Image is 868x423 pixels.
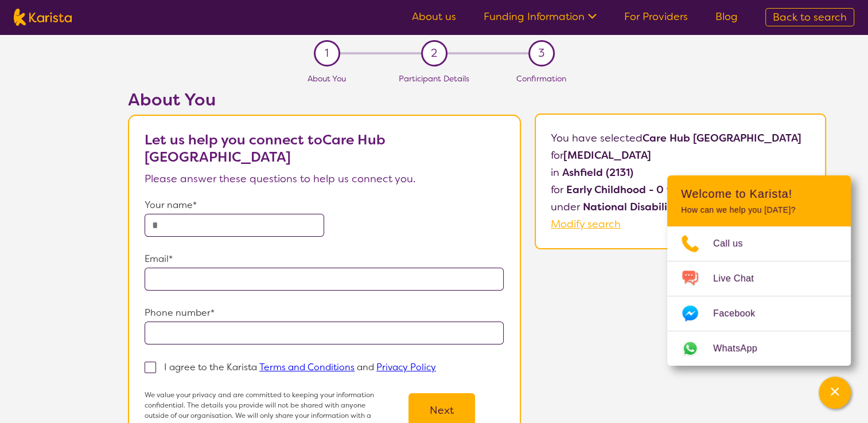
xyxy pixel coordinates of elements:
[681,187,837,201] h2: Welcome to Karista!
[713,235,757,252] span: Call us
[259,361,355,373] a: Terms and Conditions
[325,45,329,62] span: 1
[551,198,810,216] p: under .
[376,361,436,373] a: Privacy Policy
[431,45,437,62] span: 2
[583,200,808,214] b: National Disability Insurance Scheme (NDIS)
[681,205,837,215] p: How can we help you [DATE]?
[399,73,469,84] span: Participant Details
[551,147,810,164] p: for
[551,181,810,198] p: for
[562,166,633,179] b: Ashfield (2131)
[484,10,597,23] a: Funding Information
[713,305,769,322] span: Facebook
[773,10,847,24] span: Back to search
[667,226,851,366] ul: Choose channel
[128,89,521,110] h2: About You
[667,331,851,366] a: Web link opens in a new tab.
[145,304,504,322] p: Phone number*
[624,10,688,23] a: For Providers
[765,8,854,26] a: Back to search
[667,175,851,366] div: Channel Menu
[164,361,436,373] p: I agree to the Karista and
[566,183,687,197] b: Early Childhood - 0 to 9
[538,45,544,62] span: 3
[551,217,621,231] a: Modify search
[14,9,72,26] img: Karista logo
[551,130,810,233] p: You have selected
[145,197,504,214] p: Your name*
[713,270,768,287] span: Live Chat
[643,131,801,145] b: Care Hub [GEOGRAPHIC_DATA]
[563,148,651,162] b: [MEDICAL_DATA]
[308,73,346,84] span: About You
[145,250,504,268] p: Email*
[145,131,386,166] b: Let us help you connect to Care Hub [GEOGRAPHIC_DATA]
[551,164,810,181] p: in
[412,10,456,23] a: About us
[819,377,851,409] button: Channel Menu
[145,170,504,187] p: Please answer these questions to help us connect you.
[713,340,771,357] span: WhatsApp
[516,73,566,84] span: Confirmation
[715,10,738,23] a: Blog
